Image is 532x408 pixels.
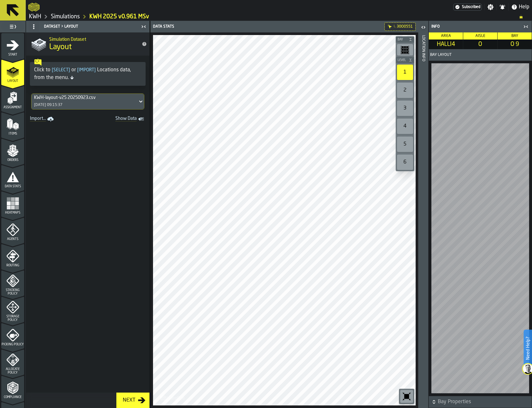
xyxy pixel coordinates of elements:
[27,115,58,124] a: link-to-/wh/i/4fb45246-3b77-4bb5-b880-c337c3c5facb/import/layout/
[1,395,24,399] span: Compliance
[77,68,79,72] span: [
[397,101,413,116] div: 3
[1,288,24,296] span: Stacking Policy
[1,106,24,109] span: Assignment
[419,22,428,34] label: button-toggle-Open
[397,65,413,80] div: 1
[1,132,24,136] span: Items
[441,34,451,38] span: Area
[1,86,24,111] li: menu Assignment
[34,103,62,107] div: [DATE] 09:15:37
[29,13,41,20] a: link-to-/wh/i/4fb45246-3b77-4bb5-b880-c337c3c5facb
[397,24,413,29] span: 30O0551
[49,36,137,42] h2: Sub Title
[1,237,24,241] span: Agents
[154,391,191,404] a: logo-header
[120,396,138,404] div: Next
[90,115,148,124] a: toggle-dataset-table-Show Data
[396,99,414,117] div: button-toolbar-undefined
[1,270,24,296] li: menu Stacking Policy
[430,24,521,29] div: Info
[509,3,532,11] label: button-toggle-Help
[396,38,407,41] span: Bay
[139,23,148,31] label: button-toggle-Close me
[499,41,530,48] span: O 9
[52,68,53,72] span: [
[68,68,70,72] span: ]
[1,217,24,243] li: menu Agents
[51,13,80,20] a: link-to-/wh/i/4fb45246-3b77-4bb5-b880-c337c3c5facb
[152,24,285,29] div: Data Stats
[387,24,392,29] div: Hide filter
[453,4,482,11] a: link-to-/wh/i/4fb45246-3b77-4bb5-b880-c337c3c5facb/settings/billing
[34,95,135,100] div: DropdownMenuValue-5c13afbf-4c6e-4697-8b32-4077b661a58b
[28,1,40,13] a: logo-header
[397,137,413,152] div: 5
[94,68,96,72] span: ]
[396,58,407,62] span: Level
[485,4,496,10] label: button-toggle-Settings
[49,42,72,52] span: Layout
[1,343,24,346] span: Picking Policy
[1,53,24,57] span: Start
[462,5,480,9] span: Subscribed
[26,32,149,56] div: title-Layout
[396,57,414,63] button: button-
[116,393,149,408] button: button-Next
[34,66,141,82] div: Click to or Locations data, from the menu.
[1,297,24,322] li: menu Storage Policy
[1,191,24,217] li: menu Heatmaps
[511,34,518,38] span: Bay
[430,53,452,57] span: Bay Layout
[429,396,532,408] button: button-
[1,112,24,138] li: menu Items
[475,34,485,38] span: Aisle
[76,68,97,72] span: Import
[1,315,24,322] span: Storage Policy
[1,368,24,375] span: Allocate Policy
[1,244,24,270] li: menu Routing
[401,391,412,402] svg: Reset zoom and position
[524,330,531,366] label: Need Help?
[93,116,137,122] span: Show Data
[396,153,414,171] div: button-toolbar-undefined
[28,13,529,21] nav: Breadcrumb
[397,83,413,98] div: 2
[396,36,414,43] button: button-
[1,79,24,83] span: Layout
[1,138,24,164] li: menu Orders
[418,21,428,408] header: Location Info
[89,13,149,20] a: link-to-/wh/i/4fb45246-3b77-4bb5-b880-c337c3c5facb/simulations/854e4f3c-307d-49f7-b34c-a363dcc41c7a
[1,33,24,59] li: menu Start
[1,376,24,401] li: menu Compliance
[1,165,24,191] li: menu Data Stats
[394,25,396,28] div: L.
[1,349,24,375] li: menu Allocate Policy
[519,3,529,11] span: Help
[521,23,530,31] label: button-toggle-Close me
[50,68,71,72] span: Select
[1,22,24,31] label: button-toggle-Toggle Full Menu
[1,185,24,188] span: Data Stats
[430,41,462,48] span: HALLI4
[397,155,413,170] div: 6
[397,119,413,134] div: 4
[1,211,24,215] span: Heatmaps
[396,135,414,153] div: button-toolbar-undefined
[429,21,532,32] header: Info
[150,21,418,32] header: Data Stats
[399,389,414,404] div: button-toolbar-undefined
[1,264,24,267] span: Routing
[1,59,24,85] li: menu Layout
[31,93,144,110] div: DropdownMenuValue-5c13afbf-4c6e-4697-8b32-4077b661a58b[DATE] 09:15:37
[396,63,414,81] div: button-toolbar-undefined
[453,4,482,11] div: Menu Subscription
[27,22,139,32] div: Dataset > Layout
[1,158,24,162] span: Orders
[396,81,414,99] div: button-toolbar-undefined
[421,34,426,406] div: Location Info
[396,43,414,57] div: button-toolbar-undefined
[464,41,496,48] span: O
[438,398,530,406] span: Bay Properties
[1,323,24,349] li: menu Picking Policy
